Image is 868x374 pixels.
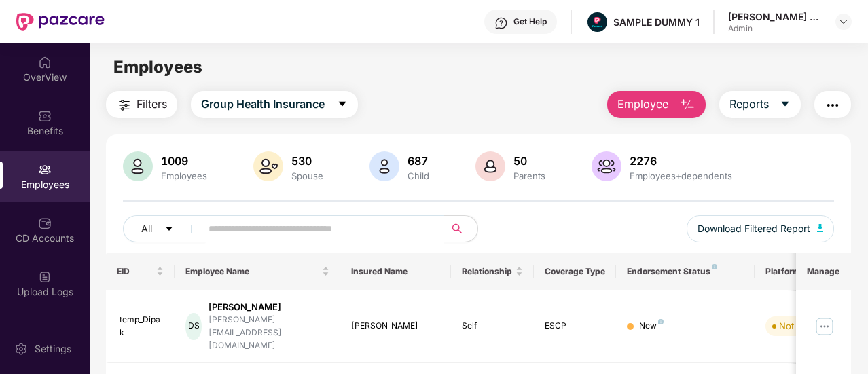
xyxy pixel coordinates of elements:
div: Employees+dependents [627,170,735,181]
img: svg+xml;base64,PHN2ZyB4bWxucz0iaHR0cDovL3d3dy53My5vcmcvMjAwMC9zdmciIHhtbG5zOnhsaW5rPSJodHRwOi8vd3... [369,151,399,181]
button: Group Health Insurancecaret-down [191,91,358,118]
div: Child [405,170,432,181]
div: [PERSON_NAME] [209,301,329,314]
div: Settings [31,342,75,356]
img: svg+xml;base64,PHN2ZyB4bWxucz0iaHR0cDovL3d3dy53My5vcmcvMjAwMC9zdmciIHdpZHRoPSI4IiBoZWlnaHQ9IjgiIH... [658,319,664,324]
div: Platform Status [765,266,840,277]
span: Relationship [462,266,513,277]
span: search [444,223,471,234]
img: svg+xml;base64,PHN2ZyBpZD0iRW1wbG95ZWVzIiB4bWxucz0iaHR0cDovL3d3dy53My5vcmcvMjAwMC9zdmciIHdpZHRoPS... [38,163,52,176]
div: Employees [158,170,210,181]
div: [PERSON_NAME] Ravindarsingh [728,10,823,23]
img: svg+xml;base64,PHN2ZyB4bWxucz0iaHR0cDovL3d3dy53My5vcmcvMjAwMC9zdmciIHdpZHRoPSI4IiBoZWlnaHQ9IjgiIH... [712,264,717,269]
div: 530 [289,154,326,168]
img: svg+xml;base64,PHN2ZyB4bWxucz0iaHR0cDovL3d3dy53My5vcmcvMjAwMC9zdmciIHhtbG5zOnhsaW5rPSJodHRwOi8vd3... [817,224,824,232]
th: EID [106,253,175,290]
img: svg+xml;base64,PHN2ZyBpZD0iVXBsb2FkX0xvZ3MiIGRhdGEtbmFtZT0iVXBsb2FkIExvZ3MiIHhtbG5zPSJodHRwOi8vd3... [38,270,52,284]
img: svg+xml;base64,PHN2ZyB4bWxucz0iaHR0cDovL3d3dy53My5vcmcvMjAwMC9zdmciIHdpZHRoPSIyNCIgaGVpZ2h0PSIyNC... [116,97,132,113]
button: search [444,215,478,242]
img: svg+xml;base64,PHN2ZyBpZD0iSG9tZSIgeG1sbnM9Imh0dHA6Ly93d3cudzMub3JnLzIwMDAvc3ZnIiB3aWR0aD0iMjAiIG... [38,56,52,69]
div: temp_Dipak [120,314,164,339]
img: svg+xml;base64,PHN2ZyBpZD0iRHJvcGRvd24tMzJ4MzIiIHhtbG5zPSJodHRwOi8vd3d3LnczLm9yZy8yMDAwL3N2ZyIgd2... [838,16,849,27]
span: Reports [729,96,769,113]
img: svg+xml;base64,PHN2ZyBpZD0iQ0RfQWNjb3VudHMiIGRhdGEtbmFtZT0iQ0QgQWNjb3VudHMiIHhtbG5zPSJodHRwOi8vd3... [38,217,52,230]
span: EID [117,266,154,277]
div: [PERSON_NAME][EMAIL_ADDRESS][DOMAIN_NAME] [209,314,329,352]
span: caret-down [164,224,174,235]
span: Filters [137,96,167,113]
div: 1009 [158,154,210,168]
span: caret-down [337,98,348,111]
button: Filters [106,91,177,118]
th: Employee Name [175,253,340,290]
div: Admin [728,23,823,34]
div: Parents [511,170,548,181]
div: 687 [405,154,432,168]
div: Endorsement Status [627,266,743,277]
img: svg+xml;base64,PHN2ZyB4bWxucz0iaHR0cDovL3d3dy53My5vcmcvMjAwMC9zdmciIHhtbG5zOnhsaW5rPSJodHRwOi8vd3... [475,151,505,181]
th: Coverage Type [534,253,617,290]
img: svg+xml;base64,PHN2ZyBpZD0iQmVuZWZpdHMiIHhtbG5zPSJodHRwOi8vd3d3LnczLm9yZy8yMDAwL3N2ZyIgd2lkdGg9Ij... [38,109,52,123]
div: DS [185,313,201,340]
th: Relationship [451,253,534,290]
span: Employees [113,57,202,77]
div: Get Help [513,16,547,27]
img: New Pazcare Logo [16,13,105,31]
img: svg+xml;base64,PHN2ZyB4bWxucz0iaHR0cDovL3d3dy53My5vcmcvMjAwMC9zdmciIHdpZHRoPSIyNCIgaGVpZ2h0PSIyNC... [825,97,841,113]
button: Employee [607,91,706,118]
div: Self [462,320,523,333]
div: Not Verified [779,319,829,333]
button: Download Filtered Report [687,215,835,242]
img: svg+xml;base64,PHN2ZyB4bWxucz0iaHR0cDovL3d3dy53My5vcmcvMjAwMC9zdmciIHhtbG5zOnhsaW5rPSJodHRwOi8vd3... [123,151,153,181]
span: Employee Name [185,266,319,277]
div: 2276 [627,154,735,168]
div: Spouse [289,170,326,181]
img: Pazcare_Alternative_logo-01-01.png [587,12,607,32]
img: svg+xml;base64,PHN2ZyB4bWxucz0iaHR0cDovL3d3dy53My5vcmcvMjAwMC9zdmciIHhtbG5zOnhsaW5rPSJodHRwOi8vd3... [253,151,283,181]
img: svg+xml;base64,PHN2ZyB4bWxucz0iaHR0cDovL3d3dy53My5vcmcvMjAwMC9zdmciIHhtbG5zOnhsaW5rPSJodHRwOi8vd3... [679,97,695,113]
span: All [141,221,152,236]
img: manageButton [814,316,835,337]
span: caret-down [780,98,791,111]
button: Reportscaret-down [719,91,801,118]
span: Employee [617,96,668,113]
div: [PERSON_NAME] [351,320,440,333]
span: Group Health Insurance [201,96,325,113]
button: Allcaret-down [123,215,206,242]
th: Insured Name [340,253,451,290]
img: svg+xml;base64,PHN2ZyBpZD0iSGVscC0zMngzMiIgeG1sbnM9Imh0dHA6Ly93d3cudzMub3JnLzIwMDAvc3ZnIiB3aWR0aD... [494,16,508,30]
div: SAMPLE DUMMY 1 [613,16,700,29]
span: Download Filtered Report [698,221,810,236]
div: New [639,320,664,333]
div: 50 [511,154,548,168]
th: Manage [796,253,851,290]
div: ESCP [545,320,606,333]
img: svg+xml;base64,PHN2ZyB4bWxucz0iaHR0cDovL3d3dy53My5vcmcvMjAwMC9zdmciIHhtbG5zOnhsaW5rPSJodHRwOi8vd3... [592,151,621,181]
img: svg+xml;base64,PHN2ZyBpZD0iU2V0dGluZy0yMHgyMCIgeG1sbnM9Imh0dHA6Ly93d3cudzMub3JnLzIwMDAvc3ZnIiB3aW... [14,342,28,356]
